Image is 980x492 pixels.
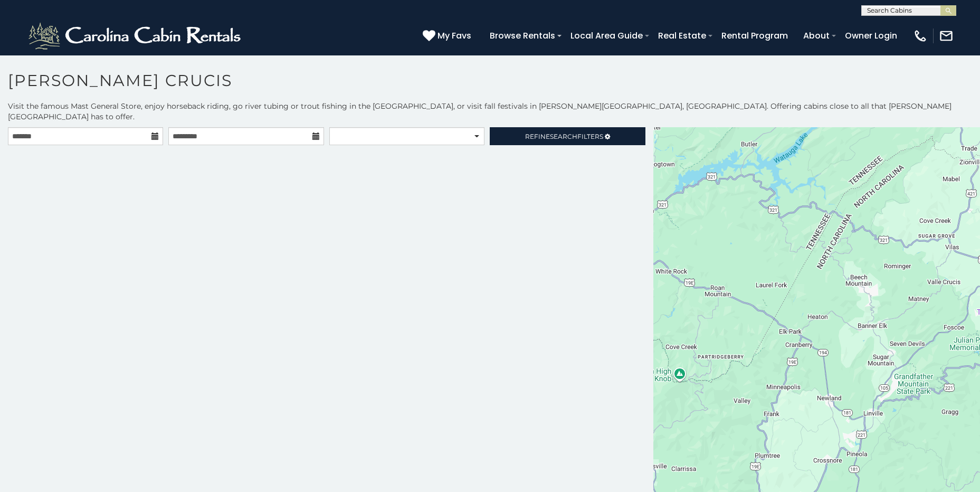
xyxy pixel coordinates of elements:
[939,29,954,43] img: mail-regular-white.png
[26,20,245,52] img: White-1-2.png
[653,26,711,45] a: Real Estate
[490,127,645,145] a: RefineSearchFilters
[550,133,577,140] span: Search
[423,29,474,43] a: My Favs
[484,26,560,45] a: Browse Rentals
[840,26,902,45] a: Owner Login
[913,29,928,43] img: phone-regular-white.png
[565,26,648,45] a: Local Area Guide
[525,133,603,140] span: Refine Filters
[716,26,793,45] a: Rental Program
[437,29,471,42] span: My Favs
[798,26,835,45] a: About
